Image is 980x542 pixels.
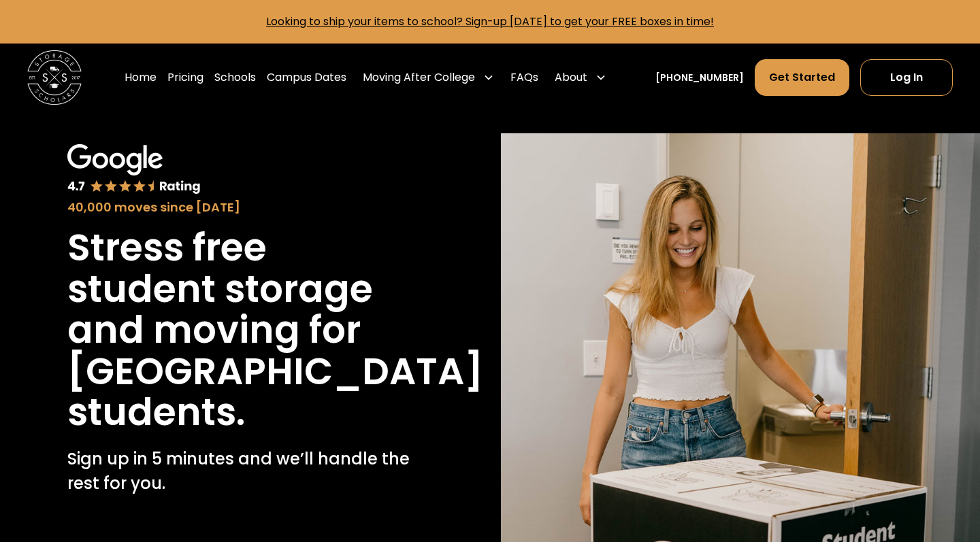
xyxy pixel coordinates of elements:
[125,58,157,97] a: Home
[67,198,412,216] div: 40,000 moves since [DATE]
[755,59,849,96] a: Get Started
[363,69,475,86] div: Moving After College
[27,50,82,105] a: home
[214,58,256,97] a: Schools
[167,58,203,97] a: Pricing
[67,144,201,195] img: Google 4.7 star rating
[67,227,412,351] h1: Stress free student storage and moving for
[67,351,483,392] h1: [GEOGRAPHIC_DATA]
[266,14,714,29] a: Looking to ship your items to school? Sign-up [DATE] to get your FREE boxes in time!
[555,69,587,86] div: About
[510,58,538,97] a: FAQs
[655,71,744,85] a: [PHONE_NUMBER]
[549,58,612,97] div: About
[27,50,82,105] img: Storage Scholars main logo
[267,58,346,97] a: Campus Dates
[67,447,412,496] p: Sign up in 5 minutes and we’ll handle the rest for you.
[67,392,245,433] h1: students.
[860,59,953,96] a: Log In
[357,58,500,97] div: Moving After College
